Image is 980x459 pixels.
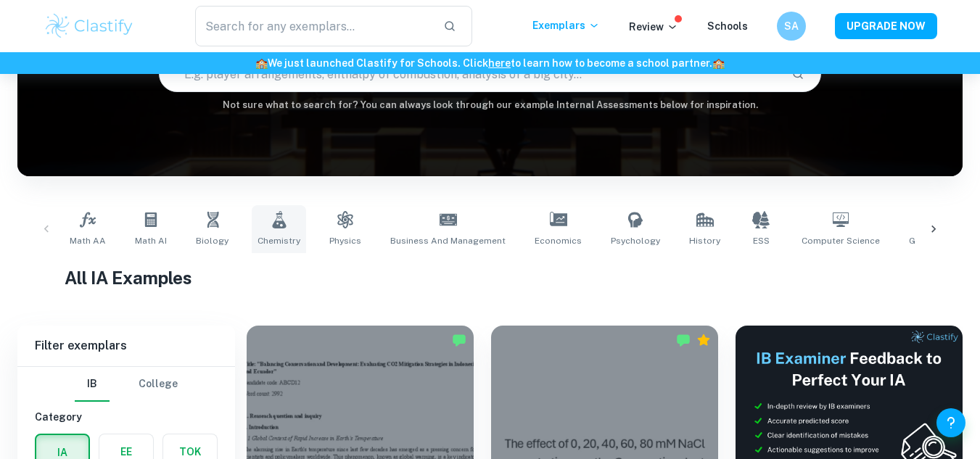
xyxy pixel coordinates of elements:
span: Psychology [611,234,660,247]
span: Math AA [70,234,106,247]
button: College [139,367,178,402]
button: Help and Feedback [936,408,965,437]
span: 🏫 [255,57,268,69]
h6: Not sure what to search for? You can always look through our example Internal Assessments below f... [17,98,963,112]
img: Marked [452,333,466,347]
span: ESS [753,234,770,247]
p: Review [629,19,678,35]
img: Clastify logo [44,12,136,41]
p: Exemplars [532,17,600,33]
input: E.g. player arrangements, enthalpy of combustion, analysis of a big city... [160,54,779,94]
div: Filter type choice [75,367,178,402]
span: Math AI [135,234,167,247]
span: Computer Science [802,234,880,247]
button: Search [786,62,810,86]
img: Marked [676,333,691,347]
span: Physics [329,234,361,247]
span: 🏫 [712,57,725,69]
span: History [689,234,720,247]
button: SA [777,12,806,41]
h6: We just launched Clastify for Schools. Click to learn how to become a school partner. [3,55,977,71]
h6: Category [35,409,218,425]
span: Economics [535,234,582,247]
span: Business and Management [390,234,506,247]
h1: All IA Examples [65,265,915,291]
button: IB [75,367,110,402]
h6: Filter exemplars [17,326,235,366]
a: here [488,57,511,69]
span: Chemistry [258,234,300,247]
input: Search for any exemplars... [195,6,432,46]
div: Premium [696,333,711,347]
span: Geography [909,234,956,247]
button: UPGRADE NOW [835,13,937,39]
h6: SA [783,18,799,34]
span: Biology [196,234,228,247]
a: Schools [707,20,748,32]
